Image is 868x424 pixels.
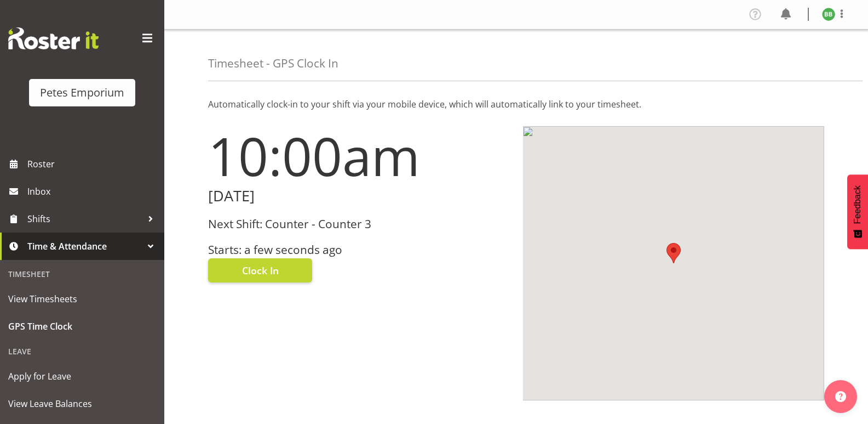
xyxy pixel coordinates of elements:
h2: [DATE] [208,188,510,205]
h1: 10:00am [208,126,510,185]
span: Roster [27,156,159,172]
a: GPS Time Clock [3,313,162,340]
span: View Leave Balances [8,395,156,412]
span: Time & Attendance [27,238,142,255]
span: Inbox [27,183,159,200]
span: GPS Time Clock [8,318,156,335]
h3: Next Shift: Counter - Counter 3 [208,218,510,230]
button: Clock In [208,258,312,282]
p: Automatically clock-in to your shift via your mobile device, which will automatically link to you... [208,98,824,111]
img: beena-bist9974.jpg [822,8,835,21]
div: Timesheet [3,263,162,285]
button: Feedback - Show survey [847,174,868,249]
span: Shifts [27,211,142,227]
div: Leave [3,340,162,363]
img: Rosterit website logo [8,27,99,49]
a: View Leave Balances [3,390,162,417]
img: help-xxl-2.png [835,391,846,402]
h4: Timesheet - GPS Clock In [208,57,338,70]
span: Clock In [242,263,279,278]
h3: Starts: a few seconds ago [208,244,510,256]
div: Petes Emporium [40,84,124,101]
span: Apply for Leave [8,368,156,385]
a: View Timesheets [3,285,162,313]
span: View Timesheets [8,291,156,307]
span: Feedback [853,185,863,224]
a: Apply for Leave [3,363,162,390]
